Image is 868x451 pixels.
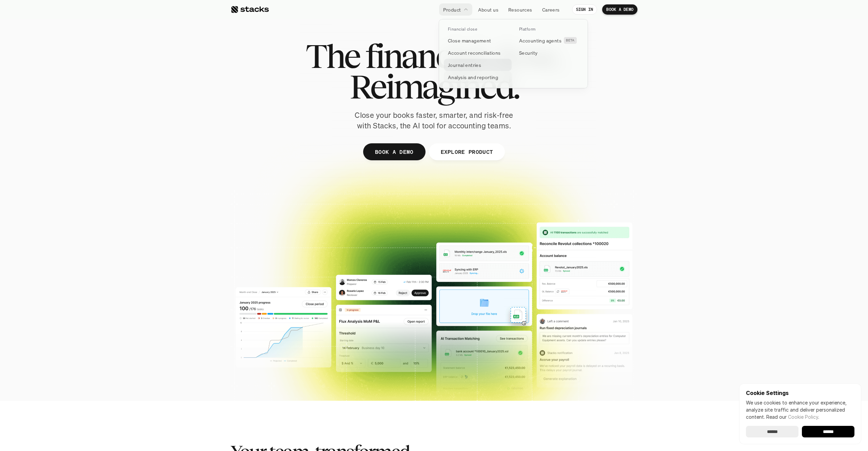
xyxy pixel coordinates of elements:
[519,37,561,44] p: Accounting agents
[444,34,512,47] a: Close management
[478,6,498,13] p: About us
[448,27,477,32] p: Financial close
[448,61,481,69] p: Journal entries
[519,49,537,56] p: Security
[444,71,512,83] a: Analysis and reporting
[305,41,359,71] span: The
[788,414,818,420] a: Cookie Policy
[576,7,593,12] p: SIGN IN
[606,7,633,12] p: BOOK A DEMO
[350,71,519,102] span: Reimagined.
[746,390,854,396] p: Cookie Settings
[602,4,637,15] a: BOOK A DEMO
[429,143,505,160] a: EXPLORE PRODUCT
[448,37,491,44] p: Close management
[440,147,493,157] p: EXPLORE PRODUCT
[363,143,426,160] a: BOOK A DEMO
[515,47,583,59] a: Security
[515,34,583,47] a: Accounting agentsBETA
[448,49,501,56] p: Account reconciliations
[349,110,519,131] p: Close your books faster, smarter, and risk-free with Stacks, the AI tool for accounting teams.
[542,6,560,13] p: Careers
[375,147,414,157] p: BOOK A DEMO
[474,3,502,16] a: About us
[508,6,532,13] p: Resources
[572,4,597,15] a: SIGN IN
[766,414,819,420] span: Read our .
[519,27,536,32] p: Platform
[365,41,482,71] span: financial
[504,3,536,16] a: Resources
[566,38,575,42] h2: BETA
[448,74,498,81] p: Analysis and reporting
[444,47,512,59] a: Account reconciliations
[538,3,564,16] a: Careers
[443,6,461,13] p: Product
[444,59,512,71] a: Journal entries
[80,157,110,162] a: Privacy Policy
[746,399,854,420] p: We use cookies to enhance your experience, analyze site traffic and deliver personalized content.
